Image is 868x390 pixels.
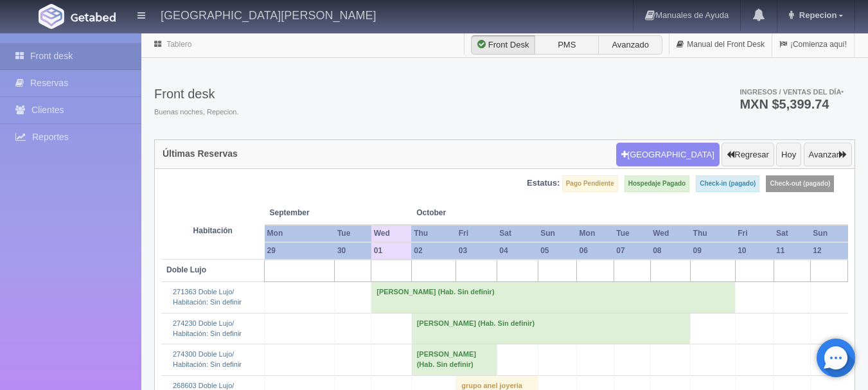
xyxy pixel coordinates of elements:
[650,225,690,242] th: Wed
[810,225,847,242] th: Sun
[735,225,774,242] th: Fri
[193,226,233,235] strong: Habitación
[735,242,774,260] th: 10
[774,225,810,242] th: Sat
[810,242,847,260] th: 12
[776,143,801,167] button: Hoy
[411,242,456,260] th: 02
[804,143,852,167] button: Avanzar
[796,10,837,20] span: Repecion
[456,242,497,260] th: 03
[766,175,834,192] label: Check-out (pagado)
[535,35,599,55] label: PMS
[371,225,411,242] th: Wed
[650,242,690,260] th: 08
[71,12,116,22] img: Getabed
[335,225,371,242] th: Tue
[39,4,64,29] img: Getabed
[411,344,497,375] td: [PERSON_NAME] (Hab. Sin definir)
[497,242,538,260] th: 04
[577,225,614,242] th: Mon
[772,32,854,57] a: ¡Comienza aquí!
[411,225,456,242] th: Thu
[774,242,810,260] th: 11
[696,175,759,192] label: Check-in (pagado)
[614,242,650,260] th: 07
[173,288,242,306] a: 271363 Doble Lujo/Habitación: Sin definir
[166,265,206,274] b: Doble Lujo
[335,242,371,260] th: 30
[616,143,720,167] button: [GEOGRAPHIC_DATA]
[538,225,576,242] th: Sun
[740,98,844,111] h3: MXN $5,399.74
[722,143,774,167] button: Regresar
[416,208,492,218] span: October
[471,35,535,55] label: Front Desk
[371,242,411,260] th: 01
[173,350,242,368] a: 274300 Doble Lujo/Habitación: Sin definir
[740,88,844,96] span: Ingresos / Ventas del día
[562,175,618,192] label: Pago Pendiente
[166,40,191,49] a: Tablero
[669,32,772,57] a: Manual del Front Desk
[154,87,238,101] h3: Front desk
[411,313,690,344] td: [PERSON_NAME] (Hab. Sin definir)
[265,225,335,242] th: Mon
[614,225,650,242] th: Tue
[497,225,538,242] th: Sat
[527,177,560,190] label: Estatus:
[538,242,576,260] th: 05
[265,242,335,260] th: 29
[270,208,366,218] span: September
[163,149,238,159] h4: Últimas Reservas
[624,175,689,192] label: Hospedaje Pagado
[154,107,238,118] span: Buenas noches, Repecion.
[598,35,662,55] label: Avanzado
[456,225,497,242] th: Fri
[371,282,735,313] td: [PERSON_NAME] (Hab. Sin definir)
[161,6,376,22] h4: [GEOGRAPHIC_DATA][PERSON_NAME]
[173,319,242,337] a: 274230 Doble Lujo/Habitación: Sin definir
[691,225,736,242] th: Thu
[691,242,736,260] th: 09
[577,242,614,260] th: 06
